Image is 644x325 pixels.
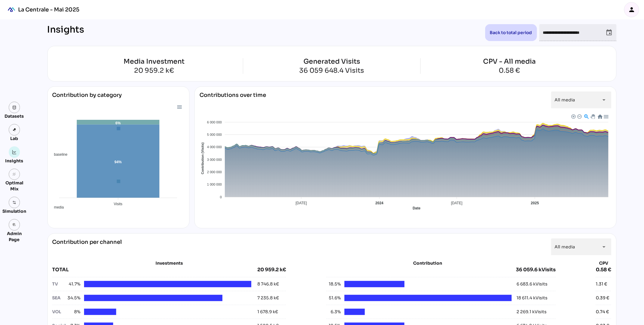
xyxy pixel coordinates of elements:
i: grain [12,172,17,177]
div: Panning [591,114,594,118]
img: lab.svg [12,128,17,132]
div: 18 611.4 kVisits [517,295,548,301]
div: Menu [176,104,181,109]
div: Contribution by category [52,91,184,104]
i: arrow_drop_down [601,96,608,104]
tspan: [DATE] [296,201,307,205]
div: 20 959.2 k€ [65,67,243,74]
span: 34.5% [66,295,80,301]
div: 20 959.2 k€ [257,266,286,273]
button: Back to total period [485,24,537,41]
text: Date [413,206,420,210]
i: person [628,6,635,13]
div: CPV [596,260,611,266]
div: Optimal Mix [2,180,26,192]
text: Contribution (Visits) [201,142,204,174]
span: All media [555,244,575,250]
tspan: 0 [220,195,222,199]
div: TOTAL [52,266,258,273]
div: Contributions over time [199,91,266,108]
div: Generated Visits [300,58,364,65]
span: 8% [66,309,80,315]
div: Media Investment [65,58,243,65]
div: 0.39 € [596,295,609,301]
div: Insights [5,158,24,164]
div: Simulation [2,208,26,214]
div: Insights [47,24,84,41]
span: media [49,205,64,209]
tspan: 3 000 000 [207,158,222,161]
div: 2 269.1 kVisits [517,309,547,315]
div: Zoom Out [577,114,581,118]
div: 1.31 € [596,281,607,287]
div: mediaROI [5,3,18,16]
div: Contribution [341,260,514,266]
span: 18.5% [326,281,341,287]
div: 0.74 € [596,309,609,315]
div: 0.58 € [483,67,536,74]
div: 0.58 € [596,266,611,273]
tspan: 6 000 000 [207,120,222,124]
div: SEA [52,295,66,301]
div: Selection Zoom [583,114,589,119]
div: 36 059 648.4 Visits [300,67,364,74]
tspan: 2025 [531,201,539,205]
div: TV [52,281,66,287]
div: CPV - All media [483,58,536,65]
i: event [606,29,613,36]
div: 1 678.9 k€ [257,309,278,315]
tspan: 4 000 000 [207,145,222,149]
tspan: 2024 [375,201,384,205]
tspan: Visits [114,202,122,206]
span: 6.3% [326,309,341,315]
tspan: [DATE] [451,201,463,205]
span: All media [555,97,575,103]
div: 7 235.8 k€ [257,295,279,301]
div: Reset Zoom [597,114,602,119]
div: Lab [8,135,21,142]
img: graph.svg [12,150,17,154]
div: Admin Page [2,231,26,243]
tspan: 5 000 000 [207,133,222,136]
div: 8 746.8 k€ [257,281,279,287]
div: Zoom In [571,114,575,118]
div: Menu [603,114,608,119]
tspan: 2 000 000 [207,170,222,174]
tspan: 1 000 000 [207,183,222,186]
span: Back to total period [490,29,532,36]
div: Datasets [5,113,24,119]
div: 36 059.6 kVisits [516,266,556,273]
i: admin_panel_settings [12,223,17,227]
i: arrow_drop_down [601,243,608,250]
div: Investments [52,260,286,266]
img: settings.svg [12,200,17,205]
div: 6 683.6 kVisits [517,281,548,287]
span: 41.7% [66,281,80,287]
div: Contribution per channel [52,238,122,255]
div: VOL [52,309,66,315]
span: baseline [49,152,68,157]
span: 51.6% [326,295,341,301]
img: data.svg [12,105,17,110]
div: La Centrale - Mai 2025 [18,6,79,13]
